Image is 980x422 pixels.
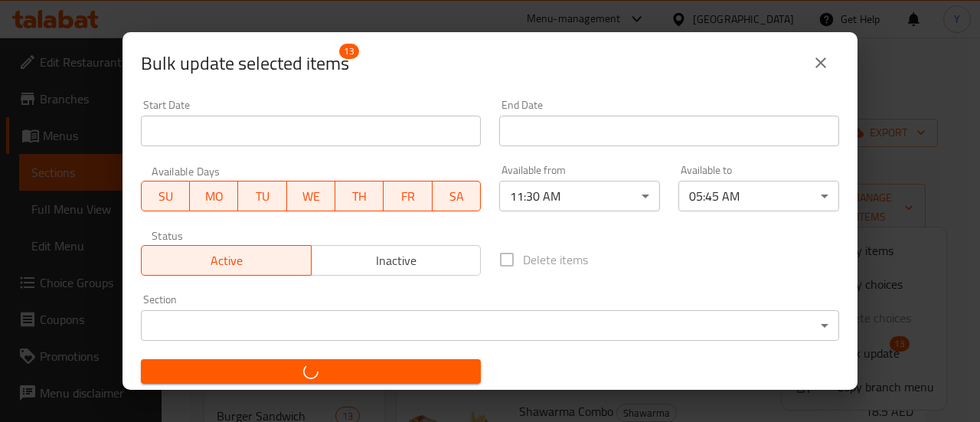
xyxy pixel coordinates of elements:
button: WE [287,181,335,211]
button: FR [384,181,432,211]
span: WE [293,185,329,208]
span: MO [196,185,232,208]
span: Inactive [318,250,475,272]
button: TU [238,181,286,211]
button: Inactive [311,245,482,276]
span: SA [439,185,475,208]
button: Active [141,245,312,276]
button: SA [433,181,481,211]
button: TH [335,181,384,211]
span: TH [341,185,377,208]
div: ​ [141,310,839,341]
button: MO [190,181,238,211]
div: 05:45 AM [678,181,839,211]
span: 13 [339,44,359,59]
div: 11:30 AM [499,181,660,211]
span: Active [148,250,305,272]
span: TU [244,185,280,208]
button: SU [141,181,190,211]
button: close [802,44,839,81]
span: SU [148,185,184,208]
span: Selected items count [141,51,349,76]
span: FR [390,185,426,208]
span: Delete items [523,250,588,269]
